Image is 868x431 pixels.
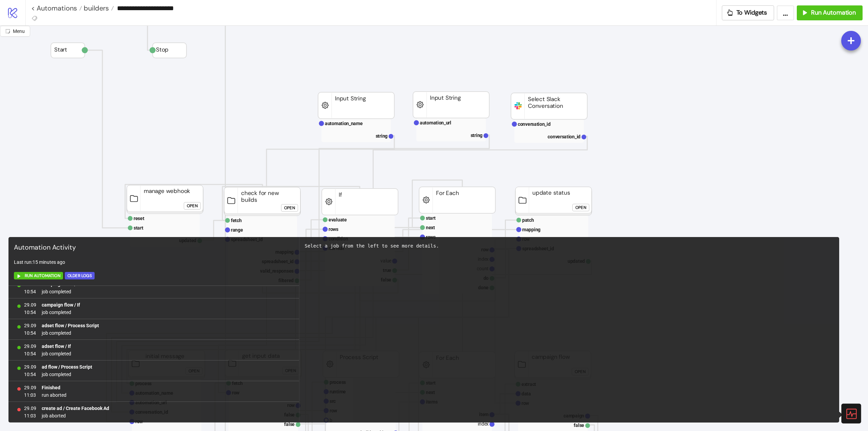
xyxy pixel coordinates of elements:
span: 10:54 [24,329,36,337]
span: radius-bottomright [5,29,10,34]
b: adset flow / Process Script [42,323,99,328]
text: reset [134,216,144,221]
span: Run Automation [811,9,856,17]
div: Last run: 15 minutes ago [11,256,296,269]
span: 10:54 [24,350,36,357]
button: ... [777,5,794,20]
text: fetch [231,218,242,223]
span: 29.09 [24,322,36,329]
div: Open [187,202,198,210]
span: 10:54 [24,371,36,378]
text: start [426,215,436,221]
text: conversation_id [518,121,551,127]
span: To Widgets [736,9,767,17]
a: builders [82,5,114,12]
text: conversation_id [548,134,580,139]
button: Older Logs [65,272,95,279]
span: 29.09 [24,384,36,391]
button: Open [281,204,298,212]
text: automation_name [325,121,363,126]
span: job completed [42,371,92,378]
button: To Widgets [722,5,774,20]
b: adset flow / If [42,344,71,349]
span: builders [82,4,109,13]
text: evaluate [329,217,347,222]
span: 29.09 [24,363,36,371]
button: Open [572,204,589,211]
text: string [376,133,388,139]
div: Automation Activity [11,240,296,256]
span: job completed [42,350,71,357]
span: 11:03 [24,391,36,399]
text: row [522,236,530,242]
span: run aborted [42,391,66,399]
text: next [426,225,435,230]
span: Run Automation [25,272,60,280]
text: rows [426,234,436,240]
span: 10:54 [24,309,36,316]
div: Older Logs [67,272,92,280]
span: 10:54 [24,288,36,295]
b: create ad / Create Facebook Ad [42,406,109,411]
span: job completed [42,329,99,337]
b: Finished [42,385,60,390]
span: 29.09 [24,301,36,309]
text: rows [329,227,338,232]
button: Run Automation [14,272,63,279]
text: index [478,421,489,427]
span: job completed [42,309,80,316]
span: Menu [13,28,25,34]
div: Open [575,204,586,212]
b: ad flow / Process Script [42,364,92,370]
span: job aborted [42,412,109,419]
span: 11:03 [24,412,36,419]
text: patch [522,217,534,223]
button: Run Automation [797,5,863,20]
text: automation_url [420,120,451,125]
text: start [134,225,143,231]
span: job completed [42,288,92,295]
span: 29.09 [24,405,36,412]
text: range [231,227,243,233]
a: < Automations [31,5,82,12]
text: condition [329,236,348,241]
button: Open [184,202,201,210]
text: mapping [522,227,540,232]
span: 29.09 [24,342,36,350]
text: string [471,133,483,138]
div: Open [284,204,295,212]
div: Select a job from the left to see more details. [305,242,834,250]
b: campaign flow / If [42,302,80,308]
text: spreadsheet_id [231,237,263,242]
